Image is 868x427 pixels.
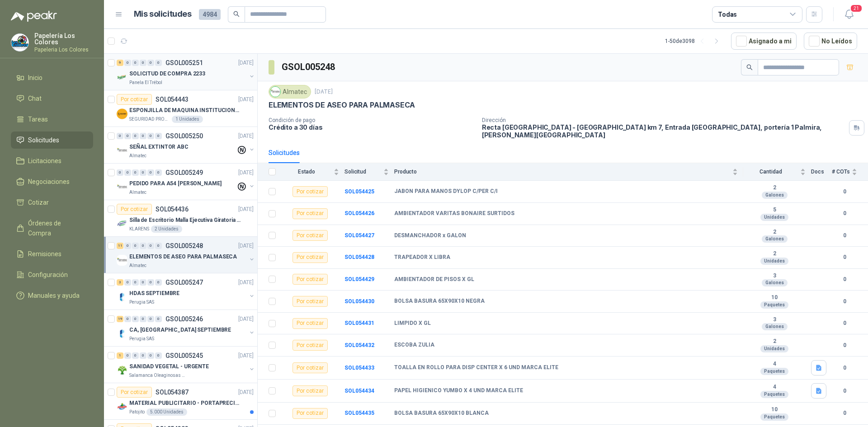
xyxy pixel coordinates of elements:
[11,215,93,242] a: Órdenes de Compra
[292,230,328,241] div: Por cotizar
[292,385,328,396] div: Por cotizar
[238,169,254,177] p: [DATE]
[233,11,240,17] span: search
[165,133,203,139] p: GSOL005250
[269,85,311,99] div: Almatec
[117,218,127,229] img: Company Logo
[269,148,300,158] div: Solicitudes
[743,316,806,324] b: 3
[762,192,788,199] div: Galones
[117,291,127,302] img: Company Logo
[172,116,203,123] div: 1 Unidades
[156,389,189,395] p: SOL054387
[832,319,857,328] b: 0
[165,316,203,322] p: GSOL005246
[743,406,806,413] b: 10
[238,205,254,214] p: [DATE]
[117,57,255,86] a: 9 0 0 0 0 0 GSOL005251[DATE] Company LogoSOLICITUD DE COMPRA 2233Panela El Trébol
[760,214,788,221] div: Unidades
[28,218,85,238] span: Órdenes de Compra
[344,210,374,216] b: SOL054426
[199,9,221,20] span: 4984
[155,316,162,322] div: 0
[117,133,123,139] div: 0
[129,143,189,151] p: SEÑAL EXTINTOR ABC
[28,177,70,187] span: Negociaciones
[117,60,123,66] div: 9
[762,323,788,330] div: Galones
[850,4,863,13] span: 21
[151,225,182,233] div: 2 Unidades
[129,225,149,233] p: KLARENS
[34,47,93,52] p: Papeleria Los Colores
[315,88,333,96] p: [DATE]
[238,242,254,250] p: [DATE]
[140,316,146,322] div: 0
[760,413,788,421] div: Paquetes
[804,33,857,50] button: No Leídos
[760,345,788,352] div: Unidades
[760,301,788,309] div: Paquetes
[11,245,93,263] a: Remisiones
[117,243,123,249] div: 11
[743,169,798,175] span: Cantidad
[11,131,93,149] a: Solicitudes
[28,197,49,207] span: Cotizar
[117,94,152,105] div: Por cotizar
[140,279,146,286] div: 0
[147,243,154,249] div: 0
[117,255,127,266] img: Company Logo
[743,163,811,181] th: Cantidad
[11,69,93,86] a: Inicio
[292,274,328,285] div: Por cotizar
[344,365,374,371] a: SOL054433
[129,216,242,225] p: Silla de Escritorio Malla Ejecutiva Giratoria Cromada con Reposabrazos Fijo Negra
[117,314,255,343] a: 19 0 0 0 0 0 GSOL005246[DATE] Company LogoCA, [GEOGRAPHIC_DATA] SEPTIEMBREPerugia SAS
[117,182,127,192] img: Company Logo
[117,350,255,379] a: 1 0 0 0 0 0 GSOL005245[DATE] Company LogoSANIDAD VEGETAL - URGENTESalamanca Oleaginosas SAS
[129,408,145,416] p: Patojito
[731,33,797,50] button: Asignado a mi
[292,208,328,219] div: Por cotizar
[117,145,127,156] img: Company Logo
[117,72,127,83] img: Company Logo
[11,111,93,128] a: Tareas
[832,253,857,262] b: 0
[104,383,257,420] a: Por cotizarSOL054387[DATE] Company LogoMATERIAL PUBLICITARIO - PORTAPRECIOS VER ADJUNTOPatojito5....
[104,90,257,127] a: Por cotizarSOL054443[DATE] Company LogoESPONJILLA DE MAQUINA INSTITUCIONAL-NEGRA X 12 UNIDADESSEG...
[394,232,466,239] b: DESMANCHADOR x GALON
[743,294,806,301] b: 10
[124,352,131,359] div: 0
[238,132,254,141] p: [DATE]
[129,335,154,343] p: Perugia SAS
[394,342,434,349] b: ESCOBA ZULIA
[762,235,788,243] div: Galones
[129,152,146,160] p: Almatec
[718,9,737,19] div: Todas
[165,352,203,359] p: GSOL005245
[743,338,806,345] b: 2
[147,169,154,176] div: 0
[281,163,344,181] th: Estado
[155,60,162,66] div: 0
[129,106,242,115] p: ESPONJILLA DE MAQUINA INSTITUCIONAL-NEGRA X 12 UNIDADES
[743,206,806,214] b: 5
[147,133,154,139] div: 0
[124,169,131,176] div: 0
[117,279,123,286] div: 3
[394,364,558,371] b: TOALLA EN ROLLO PARA DISP CENTER X 6 UND MARCA ELITE
[292,318,328,329] div: Por cotizar
[238,59,254,67] p: [DATE]
[394,276,474,283] b: AMBIENTADOR DE PISOS X GL
[11,90,93,107] a: Chat
[104,200,257,237] a: Por cotizarSOL054436[DATE] Company LogoSilla de Escritorio Malla Ejecutiva Giratoria Cromada con ...
[117,387,152,398] div: Por cotizar
[344,410,374,416] a: SOL054435
[117,352,123,359] div: 1
[832,188,857,196] b: 0
[28,114,48,124] span: Tareas
[269,100,415,110] p: ELEMENTOS DE ASEO PARA PALMASECA
[132,352,139,359] div: 0
[129,362,209,371] p: SANIDAD VEGETAL - URGENTE
[132,133,139,139] div: 0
